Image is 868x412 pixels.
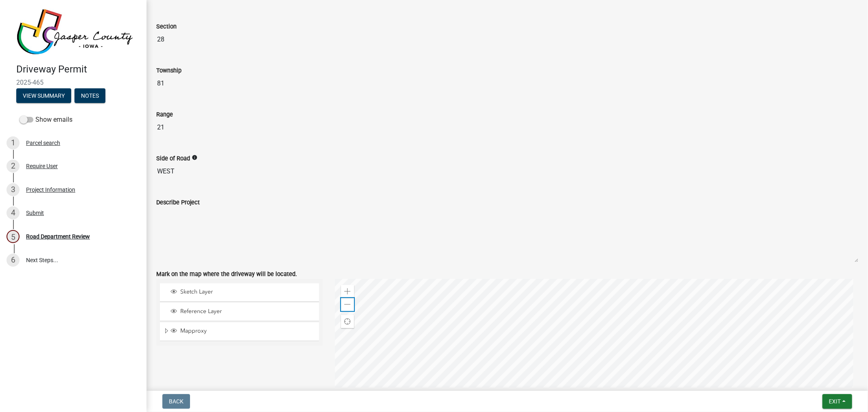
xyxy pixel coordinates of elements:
span: Back [169,398,184,405]
label: Township [156,68,181,74]
img: Jasper County, Iowa [16,9,133,55]
ul: Layer List [159,281,320,344]
div: Road Department Review [26,234,90,239]
button: Exit [822,394,852,409]
div: Reference Layer [169,308,316,316]
label: Range [156,112,173,118]
div: Require User [26,163,58,169]
li: Sketch Layer [160,283,319,302]
button: View Summary [16,88,71,103]
label: Describe Project [156,200,200,206]
h4: Driveway Permit [16,64,140,75]
div: 6 [7,254,20,267]
li: Reference Layer [160,303,319,321]
div: Parcel search [26,140,60,146]
button: Back [162,394,190,409]
div: Mapproxy [169,327,316,335]
div: 5 [7,230,20,243]
wm-modal-confirm: Summary [16,93,71,99]
div: 1 [7,136,20,149]
div: Zoom out [341,298,354,311]
i: info [192,155,197,160]
span: Sketch Layer [178,288,316,296]
div: 2 [7,160,20,173]
wm-modal-confirm: Notes [74,93,105,99]
span: Exit [829,398,841,405]
div: Zoom in [341,285,354,298]
label: Mark on the map where the driveway will be located. [156,272,297,277]
span: Expand [163,327,169,336]
div: 3 [7,183,20,196]
div: Sketch Layer [169,288,316,296]
button: Notes [74,88,105,103]
div: Submit [26,210,44,216]
label: Show emails [20,115,72,125]
div: Project Information [26,187,75,193]
span: Reference Layer [178,308,316,315]
label: Side of Road [156,156,190,162]
span: Mapproxy [178,327,316,335]
span: 2025-465 [16,79,130,86]
li: Mapproxy [160,322,319,341]
div: Find my location [341,315,354,328]
label: Section [156,24,177,30]
div: 4 [7,206,20,219]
